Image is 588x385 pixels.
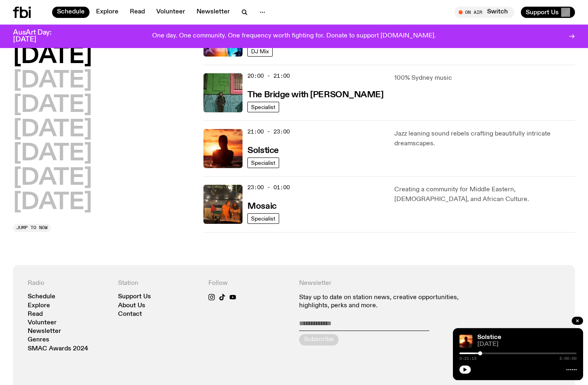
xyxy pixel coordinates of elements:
[28,337,49,343] a: Genres
[13,143,92,166] button: [DATE]
[247,128,290,136] span: 21:00 - 23:00
[28,280,108,287] h4: Radio
[28,303,50,309] a: Explore
[28,311,43,317] a: Read
[394,73,575,83] p: 100% Sydney music
[192,7,235,18] a: Newsletter
[28,320,57,326] a: Volunteer
[13,118,92,141] button: [DATE]
[203,73,243,112] img: Amelia Sparke is wearing a black hoodie and pants, leaning against a blue, green and pink wall wi...
[299,280,470,287] h4: Newsletter
[208,280,289,287] h4: Follow
[52,7,90,18] a: Schedule
[299,334,339,346] button: Subscribe
[247,46,273,57] a: DJ Mix
[203,185,243,224] img: Tommy and Jono Playing at a fundraiser for Palestine
[455,7,514,18] button: On AirSwitch
[28,328,61,335] a: Newsletter
[91,7,123,18] a: Explore
[247,91,383,99] h3: The Bridge with [PERSON_NAME]
[477,334,501,341] a: Solstice
[247,201,276,211] a: Mosaic
[251,48,269,54] span: DJ Mix
[459,357,477,361] span: 0:21:15
[394,185,575,204] p: Creating a community for Middle Eastern, [DEMOGRAPHIC_DATA], and African Culture.
[251,104,275,110] span: Specialist
[13,70,92,92] button: [DATE]
[247,89,383,99] a: The Bridge with [PERSON_NAME]
[13,167,92,190] button: [DATE]
[247,145,278,155] a: Solstice
[13,29,65,43] h3: AusArt Day: [DATE]
[247,157,279,168] a: Specialist
[521,7,575,18] button: Support Us
[247,72,290,80] span: 20:00 - 21:00
[247,147,278,155] h3: Solstice
[28,294,55,300] a: Schedule
[118,311,142,317] a: Contact
[247,213,279,224] a: Specialist
[13,94,92,117] button: [DATE]
[28,346,88,352] a: SMAC Awards 2024
[118,303,145,309] a: About Us
[247,184,290,191] span: 23:00 - 01:00
[526,9,559,16] span: Support Us
[13,45,92,68] button: [DATE]
[560,357,577,361] span: 2:00:00
[477,341,577,348] span: [DATE]
[394,129,575,149] p: Jazz leaning sound rebels crafting beautifully intricate dreamscapes.
[203,129,243,168] img: A girl standing in the ocean as waist level, staring into the rise of the sun.
[13,224,51,232] button: Jump to now
[152,33,436,40] p: One day. One community. One frequency worth fighting for. Donate to support [DOMAIN_NAME].
[247,102,279,112] a: Specialist
[16,225,48,230] span: Jump to now
[118,294,151,300] a: Support Us
[247,202,276,211] h3: Mosaic
[251,215,275,221] span: Specialist
[151,7,190,18] a: Volunteer
[118,280,199,287] h4: Station
[251,160,275,166] span: Specialist
[299,294,470,309] p: Stay up to date on station news, creative opportunities, highlights, perks and more.
[459,335,472,348] img: A girl standing in the ocean as waist level, staring into the rise of the sun.
[125,7,150,18] a: Read
[13,191,92,214] button: [DATE]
